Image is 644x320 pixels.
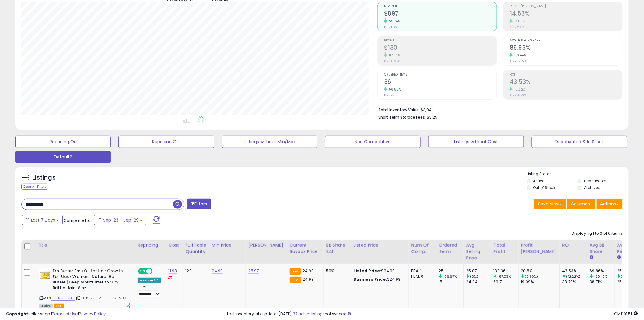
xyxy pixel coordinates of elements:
div: 38.79% [562,279,587,285]
small: (8.96%) [525,274,538,279]
div: Total Profit [494,242,516,255]
div: 43.53% [562,268,587,274]
h2: 36 [384,78,497,87]
div: 25.01 [617,279,642,285]
label: Deactivated [584,178,607,183]
h2: $130 [384,44,497,52]
h2: 14.53% [510,10,622,18]
div: Avg Selling Price [466,242,488,261]
div: BB Share 24h. [326,242,348,255]
small: (12.22%) [566,274,581,279]
span: ROI [510,73,622,76]
small: 17.08% [513,19,525,23]
div: 15 [439,279,464,285]
h5: Listings [32,173,56,182]
div: 69.7 [494,279,518,285]
small: FBA [290,277,301,283]
div: $24.99 [354,268,404,274]
div: Min Price [212,242,243,248]
small: 50.44% [513,53,526,58]
button: Default? [15,151,111,163]
li: $3,941 [378,106,618,113]
button: Listings without Min/Max [222,136,317,148]
a: 37 active listings [293,311,325,317]
div: FBM: 0 [411,274,432,279]
div: $24.99 [354,277,404,282]
div: 25.02 [617,268,642,274]
span: Avg. Buybox Share [510,39,622,42]
span: Compared to: [64,218,92,223]
div: 50% [326,268,346,274]
button: Filters [187,199,211,209]
label: Active [533,178,544,183]
label: Out of Stock [533,185,555,190]
button: Listings without Cost [428,136,524,148]
div: Displaying 1 to 6 of 6 items [572,231,623,236]
div: Clear All Filters [21,184,48,190]
small: FBA [290,268,301,275]
div: 120 [185,268,204,274]
div: Listed Price [354,242,406,248]
div: Title [37,242,132,248]
small: Avg BB Share. [590,255,593,260]
a: 11.98 [169,268,177,274]
div: Current Buybox Price [290,242,321,255]
button: Non Competitive [325,136,421,148]
button: Actions [597,199,623,209]
div: 130.36 [494,268,518,274]
span: OFF [152,269,161,274]
div: Amazon AI * [138,278,161,283]
small: Prev: 23 [384,94,394,97]
div: Profit [PERSON_NAME] [521,242,557,255]
img: 41z0CrbazzL._SL40_.jpg [39,268,51,280]
div: Last InventoryLab Update: [DATE], not synced. [227,311,638,317]
span: Profit [384,39,497,42]
small: (80.47%) [594,274,609,279]
div: 24.34 [466,279,491,285]
div: Repricing [138,242,163,248]
span: Ordered Items [384,73,497,76]
small: 87.03% [387,53,400,58]
a: 25.97 [248,268,259,274]
div: 19.09% [521,279,560,285]
span: $3.25 [427,114,437,120]
small: Prev: 12.41% [510,25,524,29]
div: 25.07 [466,268,491,274]
div: 69.86% [590,268,614,274]
small: Prev: 59.79% [510,59,527,63]
small: 59.74% [387,19,400,23]
h2: 43.53% [510,78,622,87]
b: Business Price: [354,276,387,282]
span: Profit [PERSON_NAME] [510,5,622,8]
span: Columns [571,201,590,207]
button: Columns [567,199,596,209]
a: Terms of Use [52,311,78,317]
b: Total Inventory Value: [378,107,420,112]
button: Sep-23 - Sep-29 [94,215,146,225]
p: Listing States: [527,171,629,177]
button: Save View [534,199,566,209]
span: Last 7 Days [31,217,55,223]
div: Num of Comp. [411,242,434,255]
a: 24.99 [212,268,223,274]
small: (87.03%) [498,274,513,279]
div: ROI [562,242,585,248]
small: 56.52% [387,87,401,92]
b: Short Term Storage Fees: [378,115,426,120]
span: 24.99 [303,276,314,282]
a: Privacy Policy [79,311,106,317]
div: Ordered Items [439,242,461,255]
div: Fulfillable Quantity [185,242,206,255]
div: Preset: [138,284,161,298]
span: ON [139,269,146,274]
small: 12.22% [513,87,526,92]
button: Last 7 Days [22,215,63,225]
a: B00N99U3JC [51,296,75,301]
div: 20.8% [521,268,560,274]
div: [PERSON_NAME] [248,242,285,248]
div: Avg BB Share [590,242,612,255]
button: Deactivated & In Stock [532,136,627,148]
div: FBA: 1 [411,268,432,274]
strong: Copyright [6,311,28,317]
button: Repricing Off [118,136,214,148]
